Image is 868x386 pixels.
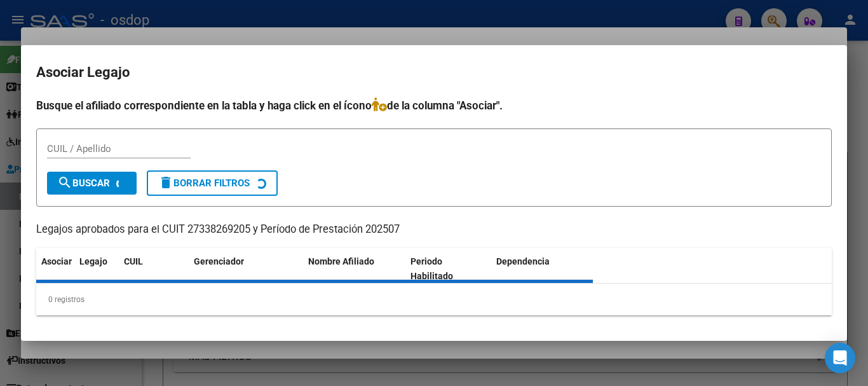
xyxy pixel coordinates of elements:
span: Borrar Filtros [158,177,250,189]
span: Gerenciador [194,256,244,266]
datatable-header-cell: Dependencia [491,248,593,290]
datatable-header-cell: Gerenciador [189,248,303,290]
datatable-header-cell: Legajo [74,248,119,290]
mat-icon: search [57,175,72,190]
span: Dependencia [496,256,550,266]
span: Nombre Afiliado [308,256,374,266]
span: CUIL [124,256,143,266]
datatable-header-cell: Asociar [36,248,74,290]
datatable-header-cell: Nombre Afiliado [303,248,405,290]
p: Legajos aprobados para el CUIT 27338269205 y Período de Prestación 202507 [36,222,832,238]
h2: Asociar Legajo [36,60,832,85]
div: Open Intercom Messenger [825,343,855,373]
datatable-header-cell: CUIL [119,248,189,290]
mat-icon: delete [158,175,173,190]
div: 0 registros [36,284,832,315]
span: Periodo Habilitado [410,256,453,281]
datatable-header-cell: Periodo Habilitado [405,248,491,290]
h4: Busque el afiliado correspondiente en la tabla y haga click en el ícono de la columna "Asociar". [36,97,832,114]
span: Legajo [79,256,107,266]
button: Buscar [47,172,137,195]
span: Buscar [57,177,110,189]
span: Asociar [41,256,72,266]
button: Borrar Filtros [147,170,278,196]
